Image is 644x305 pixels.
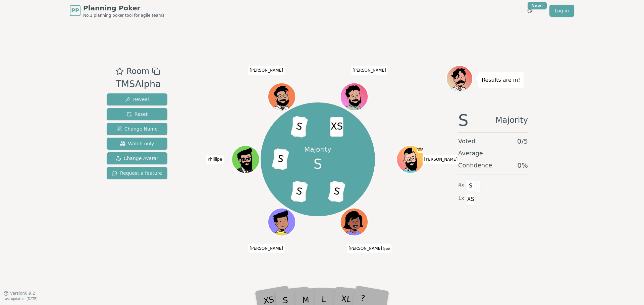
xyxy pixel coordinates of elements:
[71,7,79,15] span: PP
[458,181,464,189] span: 4 x
[290,116,308,138] span: S
[482,75,520,85] p: Results are in!
[458,149,483,158] span: Average
[347,243,391,253] span: Click to change your name
[495,112,528,128] span: Majority
[517,161,528,170] span: 0 %
[524,5,536,17] button: New!
[206,155,224,164] span: Click to change your name
[116,65,124,77] button: Add as favourite
[458,161,492,170] span: Confidence
[330,117,343,137] span: XS
[125,96,149,103] span: Reveal
[314,154,322,174] span: S
[116,77,161,91] div: TMSAlpha
[328,180,345,203] span: S
[83,13,164,18] span: No.1 planning poker tool for agile teams
[458,112,468,128] span: S
[458,195,464,202] span: 1 x
[351,66,388,75] span: Click to change your name
[3,297,38,301] span: Last updated: [DATE]
[290,180,308,203] span: S
[116,126,158,132] span: Change Name
[120,140,154,147] span: Watch only
[126,65,149,77] span: Room
[107,108,167,120] button: Reset
[248,66,285,75] span: Click to change your name
[70,3,164,18] a: PPPlanning PokerNo.1 planning poker tool for agile teams
[107,152,167,164] button: Change Avatar
[10,291,35,296] span: Version 0.9.2
[528,2,547,9] div: New!
[467,180,475,192] span: S
[107,123,167,135] button: Change Name
[341,209,367,235] button: Click to change your avatar
[549,5,574,17] a: Log in
[248,243,285,253] span: Click to change your name
[3,291,35,296] button: Version0.9.2
[107,93,167,105] button: Reveal
[271,148,289,170] span: S
[107,138,167,150] button: Watch only
[116,155,159,162] span: Change Avatar
[517,137,528,146] span: 0 / 5
[467,194,475,205] span: XS
[112,170,162,176] span: Request a feature
[83,3,164,13] span: Planning Poker
[382,247,390,250] span: (you)
[417,146,424,153] span: Toce is the host
[107,167,167,179] button: Request a feature
[126,111,148,118] span: Reset
[422,155,459,164] span: Click to change your name
[304,145,331,154] p: Majority
[458,137,476,146] span: Voted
